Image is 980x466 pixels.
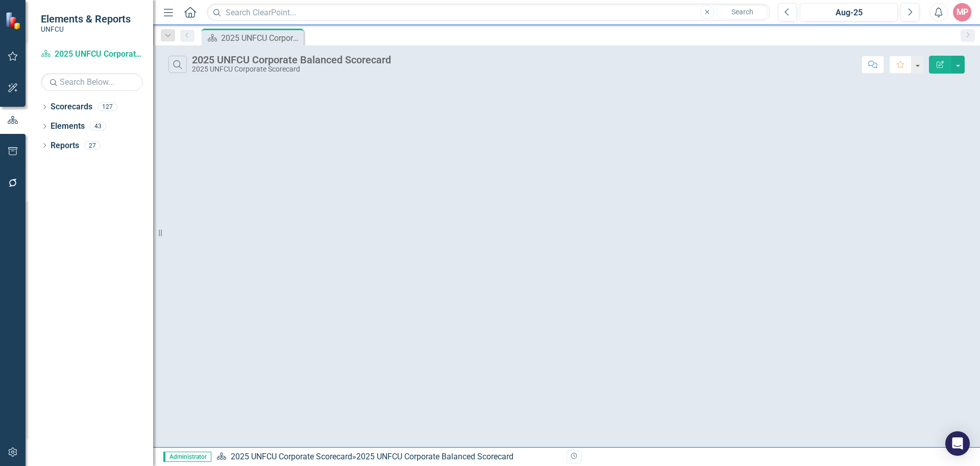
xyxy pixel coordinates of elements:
[51,101,92,113] a: Scorecards
[5,12,23,30] img: ClearPoint Strategy
[41,13,131,25] span: Elements & Reports
[717,5,768,19] button: Search
[41,49,143,60] a: 2025 UNFCU Corporate Scorecard
[356,452,513,461] div: 2025 UNFCU Corporate Balanced Scorecard
[51,140,79,152] a: Reports
[207,4,770,21] input: Search ClearPoint...
[41,25,131,33] small: UNFCU
[216,451,559,463] div: »
[192,65,391,73] div: 2025 UNFCU Corporate Scorecard
[97,103,117,111] div: 127
[221,32,301,44] div: 2025 UNFCU Corporate Balanced Scorecard
[231,452,352,461] a: 2025 UNFCU Corporate Scorecard
[953,3,971,21] button: MP
[51,121,85,132] a: Elements
[731,8,753,16] span: Search
[41,73,143,91] input: Search Below...
[84,141,101,150] div: 27
[90,122,106,131] div: 43
[163,452,211,462] span: Administrator
[800,3,898,21] button: Aug-25
[945,431,970,456] div: Open Intercom Messenger
[192,54,391,65] div: 2025 UNFCU Corporate Balanced Scorecard
[803,7,894,19] div: Aug-25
